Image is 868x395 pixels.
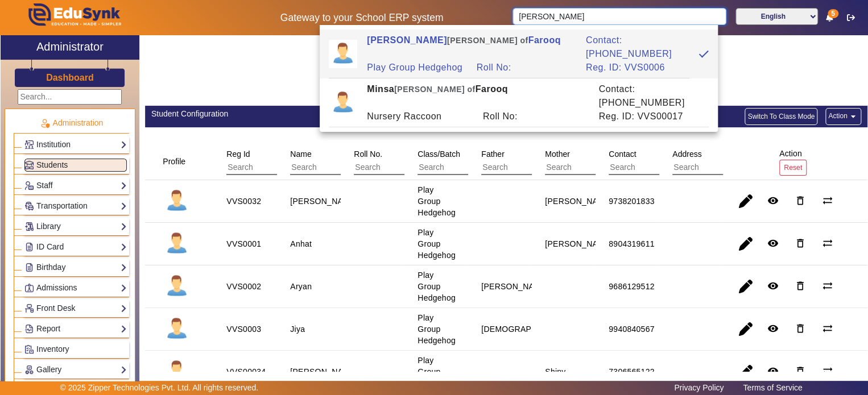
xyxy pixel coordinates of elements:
[361,34,580,61] div: [PERSON_NAME] Farooq
[60,382,259,394] p: © 2025 Zipper Technologies Pvt. Ltd. All rights reserved.
[609,366,654,377] div: 7306565122
[822,238,833,249] mat-icon: sync_alt
[477,110,593,123] div: Roll No:
[14,117,129,129] p: Administration
[361,61,470,74] div: Play Group Hedgehog
[779,160,807,175] button: Reset
[775,143,811,179] div: Action
[361,82,593,110] div: Minsa Farooq
[25,161,34,169] img: Students.png
[329,89,357,117] img: profile.png
[224,12,501,24] h5: Gateway to your School ERP system
[822,323,833,334] mat-icon: sync_alt
[767,195,779,206] mat-icon: remove_red_eye
[737,380,808,395] a: Terms of Service
[418,355,456,389] div: Play Group Hedgehog
[46,72,94,83] h3: Dashboard
[828,9,838,18] span: 5
[36,40,104,53] h2: Administrator
[580,34,689,61] div: Contact: [PHONE_NUMBER]
[767,365,779,377] mat-icon: remove_red_eye
[668,380,729,395] a: Privacy Policy
[795,195,806,206] mat-icon: delete_outline
[767,280,779,292] mat-icon: remove_red_eye
[580,61,689,74] div: Reg. ID: VVS0006
[822,195,833,206] mat-icon: sync_alt
[767,323,779,334] mat-icon: remove_red_eye
[329,40,357,68] img: profile.png
[40,118,50,128] img: Administration.png
[512,8,726,25] input: Search
[795,365,806,377] mat-icon: delete_outline
[36,344,69,354] span: Inventory
[447,36,528,45] span: [PERSON_NAME] of
[593,110,709,123] div: Reg. ID: VVS00017
[470,61,580,74] div: Roll No:
[361,110,477,123] div: Nursery Raccoon
[545,366,565,377] div: Shiny
[825,108,861,125] button: Action
[163,357,191,386] img: profile.png
[25,345,34,354] img: Inventory.png
[847,111,858,122] mat-icon: arrow_drop_down
[593,82,709,110] div: Contact: [PHONE_NUMBER]
[767,238,779,249] mat-icon: remove_red_eye
[795,280,806,292] mat-icon: delete_outline
[795,323,806,334] mat-icon: delete_outline
[822,280,833,292] mat-icon: sync_alt
[290,367,357,376] staff-with-status: [PERSON_NAME]
[745,108,817,125] button: Switch To Class Mode
[226,366,266,377] div: VVS00034
[795,238,806,249] mat-icon: delete_outline
[822,365,833,377] mat-icon: sync_alt
[394,85,476,94] span: [PERSON_NAME] of
[18,89,122,105] input: Search...
[36,160,68,169] span: Students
